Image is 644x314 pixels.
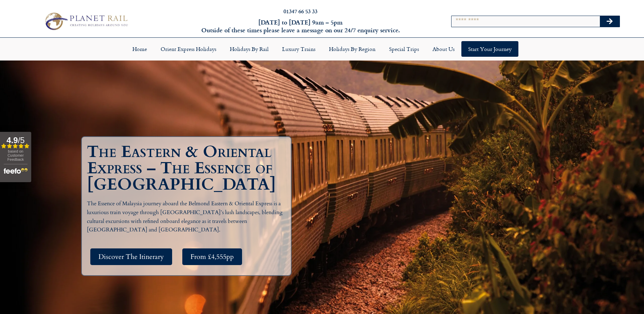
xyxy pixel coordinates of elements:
[87,199,289,234] p: The Essence of Malaysia journey aboard the Belmond Eastern & Oriental Express is a luxurious trai...
[223,41,275,57] a: Holidays by Rail
[283,7,317,15] a: 01347 66 53 33
[173,18,428,34] h6: [DATE] to [DATE] 9am – 5pm Outside of these times please leave a message on our 24/7 enquiry serv...
[600,16,620,27] button: Search
[90,248,172,265] a: Discover The Itinerary
[190,252,234,261] span: From £4,555pp
[426,41,461,57] a: About Us
[3,41,641,57] nav: Menu
[98,252,164,261] span: Discover The Itinerary
[322,41,382,57] a: Holidays by Region
[126,41,154,57] a: Home
[275,41,322,57] a: Luxury Trains
[382,41,426,57] a: Special Trips
[182,248,242,265] a: From £4,555pp
[154,41,223,57] a: Orient Express Holidays
[87,144,289,193] h1: The Eastern & Oriental Express – The Essence of [GEOGRAPHIC_DATA]
[41,11,130,32] img: Planet Rail Train Holidays Logo
[461,41,518,57] a: Start your Journey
